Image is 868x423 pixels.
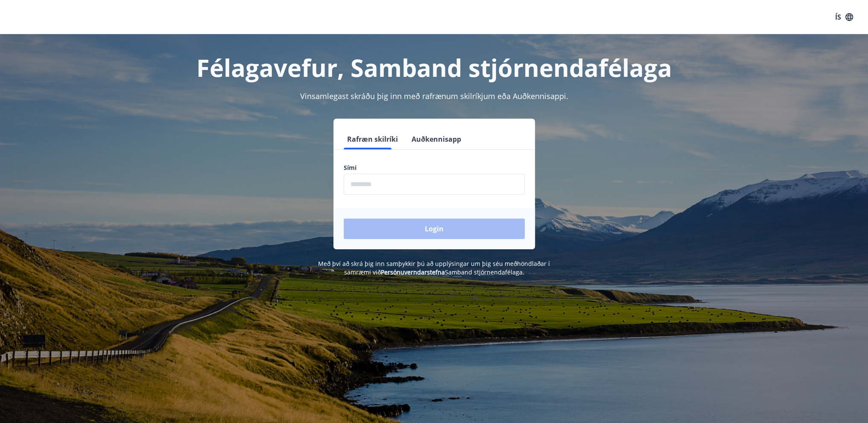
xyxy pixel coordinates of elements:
label: Sími [344,163,525,172]
h1: Félagavefur, Samband stjórnendafélaga [137,51,731,84]
button: Auðkennisapp [408,129,465,149]
span: Með því að skrá þig inn samþykkir þú að upplýsingar um þig séu meðhöndlaðar í samræmi við Samband... [318,260,550,276]
span: Vinsamlegast skráðu þig inn með rafrænum skilríkjum eða Auðkennisappi. [300,91,568,101]
a: Persónuverndarstefna [381,268,445,276]
button: ÍS [830,9,858,25]
button: Rafræn skilríki [344,129,401,149]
